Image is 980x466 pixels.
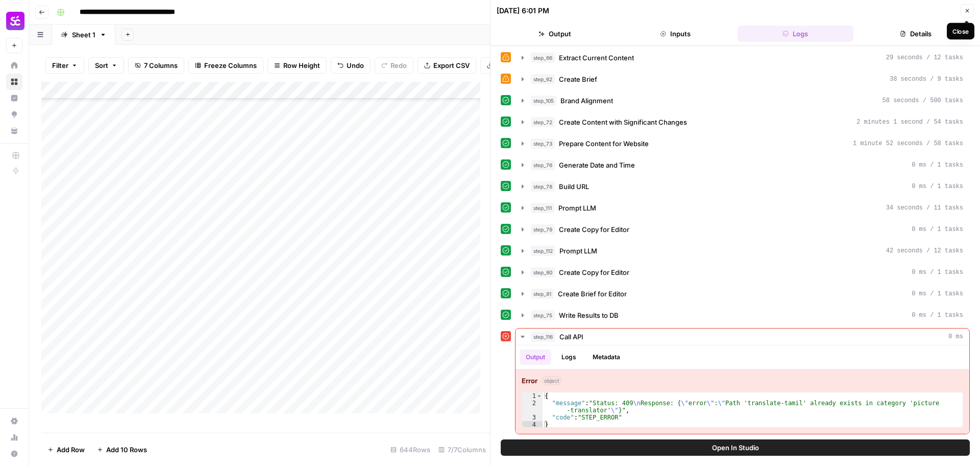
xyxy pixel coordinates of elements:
[558,289,627,299] span: Create Brief for Editor
[560,96,613,106] span: Brand Alignment
[559,332,583,342] span: Call API
[57,445,85,455] span: Add Row
[516,50,969,66] button: 29 seconds / 12 tasks
[531,96,556,106] span: step_105
[531,160,555,170] span: step_76
[516,221,969,238] button: 0 ms / 1 tasks
[886,53,963,62] span: 29 seconds / 12 tasks
[559,246,597,256] span: Prompt LLM
[883,96,963,105] span: 58 seconds / 500 tasks
[516,329,969,345] button: 0 ms
[555,349,582,365] button: Logs
[531,332,555,342] span: step_116
[72,30,95,40] div: Sheet 1
[522,414,543,421] div: 3
[520,349,551,365] button: Output
[559,117,687,127] span: Create Сontent with Significant Changes
[52,60,68,71] span: Filter
[531,246,555,256] span: step_112
[522,392,543,400] div: 1
[433,60,470,71] span: Export CSV
[912,182,963,191] span: 0 ms / 1 tasks
[6,106,22,123] a: Opportunities
[536,392,542,400] span: Toggle code folding, rows 1 through 4
[418,57,476,74] button: Export CSV
[6,123,22,139] a: Your Data
[531,117,555,127] span: step_72
[712,442,759,453] span: Open In Studio
[91,441,153,458] button: Add 10 Rows
[497,6,549,16] div: [DATE] 6:01 PM
[128,57,184,74] button: 7 Columns
[88,57,124,74] button: Sort
[559,138,649,149] span: Prepare Content for Website
[912,268,963,277] span: 0 ms / 1 tasks
[6,446,22,462] button: Help + Support
[516,178,969,195] button: 0 ms / 1 tasks
[516,345,969,434] div: 0 ms
[45,57,84,74] button: Filter
[516,92,969,109] button: 58 seconds / 500 tasks
[531,74,555,84] span: step_62
[948,332,963,341] span: 0 ms
[886,203,963,213] span: 34 seconds / 11 tasks
[516,307,969,323] button: 0 ms / 1 tasks
[516,243,969,259] button: 42 seconds / 12 tasks
[522,421,543,428] div: 4
[531,181,555,192] span: step_78
[586,349,626,365] button: Metadata
[522,400,543,414] div: 2
[531,224,555,235] span: step_79
[559,74,597,84] span: Create Brief
[531,138,555,149] span: step_73
[6,429,22,446] a: Usage
[559,267,629,277] span: Create Copy for Editor
[6,90,22,106] a: Insights
[6,12,24,30] img: Smartcat Logo
[347,60,364,71] span: Undo
[331,57,371,74] button: Undo
[516,135,969,152] button: 1 minute 52 seconds / 58 tasks
[375,57,413,74] button: Redo
[434,441,490,458] div: 7/7 Columns
[531,203,554,213] span: step_111
[106,445,147,455] span: Add 10 Rows
[52,25,115,45] a: Sheet 1
[95,60,108,71] span: Sort
[522,376,537,386] strong: Error
[886,246,963,255] span: 42 seconds / 12 tasks
[952,27,969,36] div: Close
[516,71,969,87] button: 38 seconds / 9 tasks
[516,200,969,216] button: 34 seconds / 11 tasks
[283,60,320,71] span: Row Height
[558,203,596,213] span: Prompt LLM
[6,57,22,74] a: Home
[559,310,619,320] span: Write Results to DB
[516,264,969,281] button: 0 ms / 1 tasks
[188,57,263,74] button: Freeze Columns
[516,286,969,302] button: 0 ms / 1 tasks
[559,224,629,235] span: Create Copy for Editor
[857,26,974,42] button: Details
[6,74,22,90] a: Browse
[856,118,963,127] span: 2 minutes 1 second / 54 tasks
[531,53,555,63] span: step_66
[559,160,635,170] span: Generate Date and Time
[853,139,963,148] span: 1 minute 52 seconds / 58 tasks
[497,26,613,42] button: Output
[531,289,554,299] span: step_81
[912,160,963,170] span: 0 ms / 1 tasks
[6,8,22,34] button: Workspace: Smartcat
[390,60,407,71] span: Redo
[542,376,561,385] span: object
[559,181,589,192] span: Build URL
[617,26,733,42] button: Inputs
[912,289,963,298] span: 0 ms / 1 tasks
[386,441,434,458] div: 644 Rows
[890,75,963,84] span: 38 seconds / 9 tasks
[531,310,555,320] span: step_75
[6,413,22,429] a: Settings
[559,53,634,63] span: Extract Current Content
[41,441,91,458] button: Add Row
[912,311,963,320] span: 0 ms / 1 tasks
